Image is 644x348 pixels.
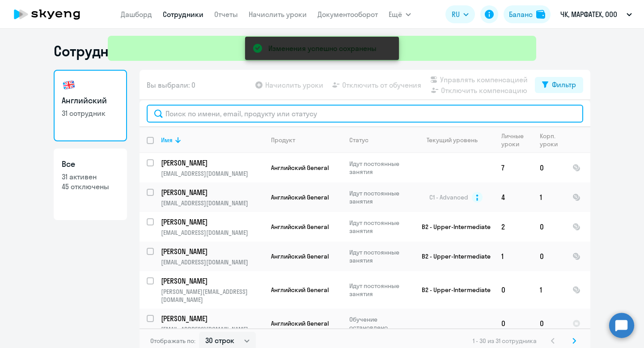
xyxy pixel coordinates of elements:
[349,315,411,331] p: Обучение остановлено
[533,242,565,271] td: 0
[494,153,533,182] td: 7
[533,153,565,182] td: 0
[161,136,263,144] div: Имя
[161,158,262,168] p: [PERSON_NAME]
[533,182,565,212] td: 1
[494,182,533,212] td: 4
[349,136,369,144] div: Статус
[271,252,329,260] span: Английский General
[349,160,411,176] p: Идут постоянные занятия
[54,42,133,60] h1: Сотрудники
[411,242,494,271] td: B2 - Upper-Intermediate
[62,182,119,191] p: 45 отключены
[473,337,537,345] span: 1 - 30 из 31 сотрудника
[349,282,411,298] p: Идут постоянные занятия
[533,271,565,309] td: 1
[161,229,263,237] p: [EMAIL_ADDRESS][DOMAIN_NAME]
[150,337,195,345] span: Отображать по:
[62,95,119,106] h3: Английский
[161,187,263,197] a: [PERSON_NAME]
[494,242,533,271] td: 1
[161,314,263,323] a: [PERSON_NAME]
[161,246,262,256] p: [PERSON_NAME]
[271,193,329,201] span: Английский General
[161,325,263,333] p: [EMAIL_ADDRESS][DOMAIN_NAME]
[161,258,263,266] p: [EMAIL_ADDRESS][DOMAIN_NAME]
[161,288,263,304] p: [PERSON_NAME][EMAIL_ADDRESS][DOMAIN_NAME]
[271,286,329,294] span: Английский General
[494,271,533,309] td: 0
[161,187,262,197] p: [PERSON_NAME]
[552,79,576,90] div: Фильтр
[271,164,329,172] span: Английский General
[161,276,263,286] a: [PERSON_NAME]
[536,10,545,19] img: balance
[271,319,329,327] span: Английский General
[429,193,468,201] span: C1 - Advanced
[411,271,494,309] td: B2 - Upper-Intermediate
[349,219,411,235] p: Идут постоянные занятия
[62,158,119,170] h3: Все
[533,212,565,242] td: 0
[161,136,173,144] div: Имя
[54,149,127,220] a: Все31 активен45 отключены
[418,136,494,144] div: Текущий уровень
[560,9,617,20] p: ЧК, МАРФАТЕХ, ООО
[494,309,533,338] td: 0
[533,309,565,338] td: 0
[535,77,583,93] button: Фильтр
[62,108,119,118] p: 31 сотрудник
[161,246,263,256] a: [PERSON_NAME]
[147,80,195,90] span: Вы выбрали: 0
[161,276,262,286] p: [PERSON_NAME]
[161,170,263,178] p: [EMAIL_ADDRESS][DOMAIN_NAME]
[161,199,263,207] p: [EMAIL_ADDRESS][DOMAIN_NAME]
[268,43,377,54] div: Изменения успешно сохранены
[540,132,565,148] div: Корп. уроки
[271,223,329,231] span: Английский General
[427,136,478,144] div: Текущий уровень
[349,189,411,205] p: Идут постоянные занятия
[161,217,262,227] p: [PERSON_NAME]
[501,132,532,148] div: Личные уроки
[54,70,127,141] a: Английский31 сотрудник
[494,212,533,242] td: 2
[147,105,583,123] input: Поиск по имени, email, продукту или статусу
[411,212,494,242] td: B2 - Upper-Intermediate
[62,172,119,182] p: 31 активен
[271,136,295,144] div: Продукт
[161,158,263,168] a: [PERSON_NAME]
[161,314,262,323] p: [PERSON_NAME]
[556,4,636,25] button: ЧК, МАРФАТЕХ, ООО
[161,217,263,227] a: [PERSON_NAME]
[62,78,76,92] img: english
[349,248,411,264] p: Идут постоянные занятия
